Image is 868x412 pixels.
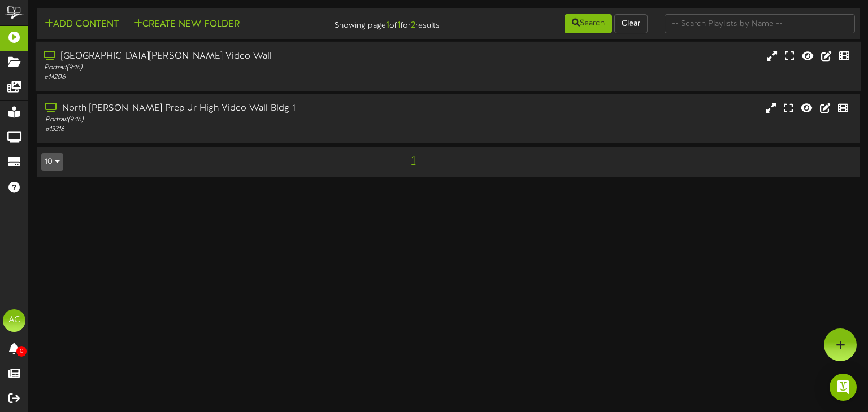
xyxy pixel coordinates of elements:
[830,374,857,401] div: Open Intercom Messenger
[665,14,856,33] input: -- Search Playlists by Name --
[386,20,389,30] strong: 1
[16,346,27,357] span: 0
[44,50,371,63] div: [GEOGRAPHIC_DATA][PERSON_NAME] Video Wall
[131,17,243,32] button: Create New Folder
[565,14,612,33] button: Search
[44,63,371,73] div: Portrait ( 9:16 )
[411,20,415,30] strong: 2
[45,102,371,115] div: North [PERSON_NAME] Prep Jr High Video Wall Bldg 1
[41,153,63,171] button: 10
[310,13,448,32] div: Showing page of for results
[614,14,648,33] button: Clear
[45,125,371,134] div: # 13316
[44,73,371,82] div: # 14206
[41,17,122,32] button: Add Content
[397,20,401,30] strong: 1
[45,115,371,125] div: Portrait ( 9:16 )
[409,155,418,167] span: 1
[3,309,25,332] div: AC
